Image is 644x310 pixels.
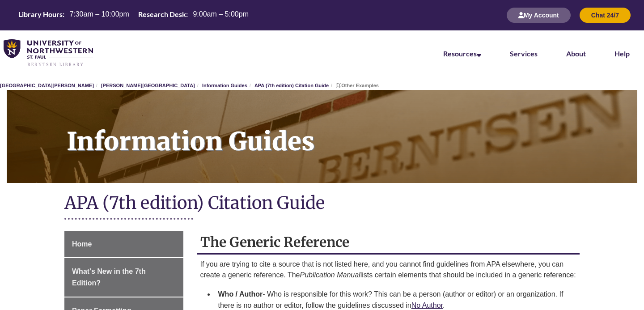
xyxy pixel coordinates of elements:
th: Research Desk: [135,9,189,19]
span: 9:00am – 5:00pm [193,10,249,18]
a: Help [614,49,630,58]
p: If you are trying to cite a source that is not listed here, and you cannot find guidelines from A... [200,259,576,280]
a: Home [64,231,183,258]
table: Hours Today [15,9,252,21]
a: Hours Today [15,9,252,21]
button: Chat 24/7 [580,8,631,23]
strong: Who / Author [218,290,263,298]
a: Services [510,49,538,58]
span: 7:30am – 10:00pm [69,10,129,18]
span: What's New in the 7th Edition? [72,268,146,287]
span: Home [72,240,92,248]
button: My Account [507,8,571,23]
a: APA (7th edition) Citation Guide [254,83,329,88]
h1: APA (7th edition) Citation Guide [64,192,580,216]
a: My Account [507,11,571,19]
img: UNWSP Library Logo [4,39,93,67]
em: Publication Manual [300,271,360,279]
a: What's New in the 7th Edition? [64,258,183,296]
a: Information Guides [202,83,247,88]
a: Chat 24/7 [580,11,631,19]
a: Resources [443,49,481,58]
a: No Author [411,302,443,309]
th: Library Hours: [15,9,66,19]
a: Information Guides [7,90,637,183]
h1: Information Guides [57,90,637,171]
a: About [566,49,586,58]
a: [PERSON_NAME][GEOGRAPHIC_DATA] [101,83,195,88]
h2: The Generic Reference [197,231,580,255]
li: Other Examples [329,82,379,90]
